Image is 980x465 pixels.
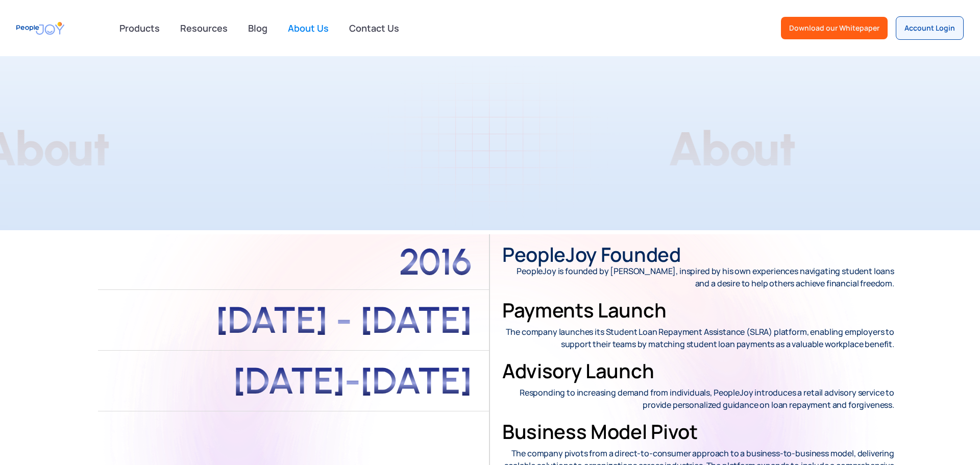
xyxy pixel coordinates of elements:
[282,17,335,39] a: About Us
[502,361,654,381] h3: Advisory Launch
[904,23,955,33] div: Account Login
[781,17,888,39] a: Download our Whitepaper
[343,17,405,39] a: Contact Us
[502,422,698,442] h3: Business Model Pivot
[502,244,894,265] h3: PeopleJoy founded
[174,17,234,39] a: Resources
[98,239,490,285] div: 2016
[16,17,64,40] a: home
[98,358,490,404] div: [DATE]-[DATE]
[113,18,166,38] div: Products
[502,300,894,321] h3: Payments Launch
[242,17,274,39] a: Blog
[502,265,894,289] p: PeopleJoy is founded by [PERSON_NAME], inspired by his own experiences navigating student loans a...
[502,386,894,411] p: Responding to increasing demand from individuals, PeopleJoy introduces a retail advisory service ...
[789,23,879,33] div: Download our Whitepaper
[896,16,964,40] a: Account Login
[98,297,490,343] div: [DATE] - [DATE]
[502,326,894,350] p: The company launches its Student Loan Repayment Assistance (SLRA) platform, enabling employers to...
